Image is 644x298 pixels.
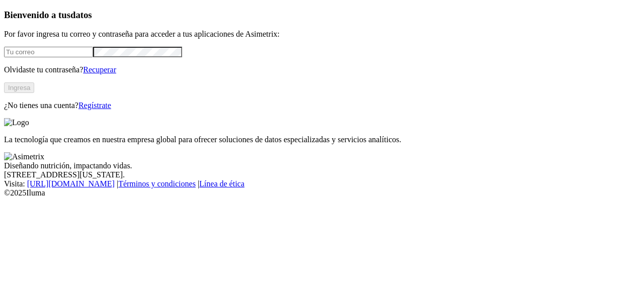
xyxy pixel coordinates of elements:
a: [URL][DOMAIN_NAME] [27,179,115,188]
div: [STREET_ADDRESS][US_STATE]. [4,170,640,179]
input: Tu correo [4,47,93,57]
div: Diseñando nutrición, impactando vidas. [4,161,640,170]
a: Términos y condiciones [118,179,196,188]
p: La tecnología que creamos en nuestra empresa global para ofrecer soluciones de datos especializad... [4,135,640,144]
div: Visita : | | [4,179,640,188]
button: Ingresa [4,82,34,93]
div: © 2025 Iluma [4,188,640,197]
span: datos [70,10,92,20]
h3: Bienvenido a tus [4,10,640,21]
a: Recuperar [83,65,116,74]
p: Olvidaste tu contraseña? [4,65,640,74]
img: Logo [4,118,29,127]
img: Asimetrix [4,152,44,161]
p: ¿No tienes una cuenta? [4,101,640,110]
a: Línea de ética [199,179,245,188]
a: Regístrate [78,101,111,110]
p: Por favor ingresa tu correo y contraseña para acceder a tus aplicaciones de Asimetrix: [4,30,640,39]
